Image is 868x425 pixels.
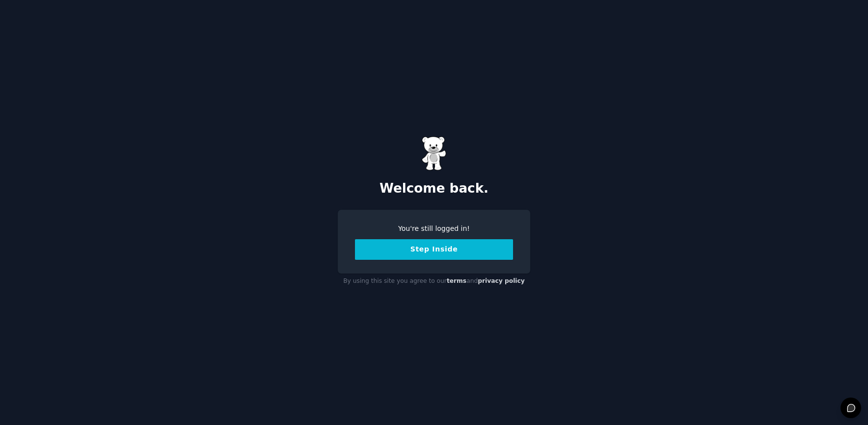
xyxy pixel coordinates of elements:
[422,136,446,171] img: Gummy Bear
[447,277,466,284] a: terms
[355,239,513,260] button: Step Inside
[338,181,530,197] h2: Welcome back.
[478,277,525,284] a: privacy policy
[355,245,513,253] a: Step Inside
[338,274,530,289] div: By using this site you agree to our and
[355,224,513,234] div: You're still logged in!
